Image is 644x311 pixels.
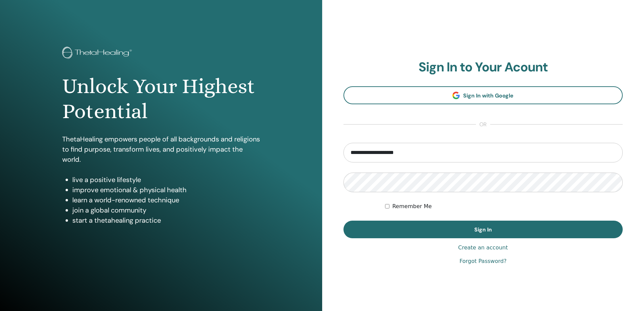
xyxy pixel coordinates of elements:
a: Create an account [458,244,508,252]
li: join a global community [72,205,260,215]
li: start a thetahealing practice [72,215,260,225]
li: improve emotional & physical health [72,185,260,195]
h1: Unlock Your Highest Potential [62,74,260,124]
h2: Sign In to Your Acount [343,60,623,75]
li: learn a world-renowned technique [72,195,260,205]
a: Forgot Password? [459,257,506,265]
span: or [476,120,490,129]
a: Sign In with Google [343,86,623,104]
li: live a positive lifestyle [72,175,260,185]
span: Sign In [474,226,492,233]
div: Keep me authenticated indefinitely or until I manually logout [385,202,623,210]
button: Sign In [343,221,623,238]
span: Sign In with Google [463,92,514,99]
label: Remember Me [392,202,432,210]
p: ThetaHealing empowers people of all backgrounds and religions to find purpose, transform lives, a... [62,134,260,164]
